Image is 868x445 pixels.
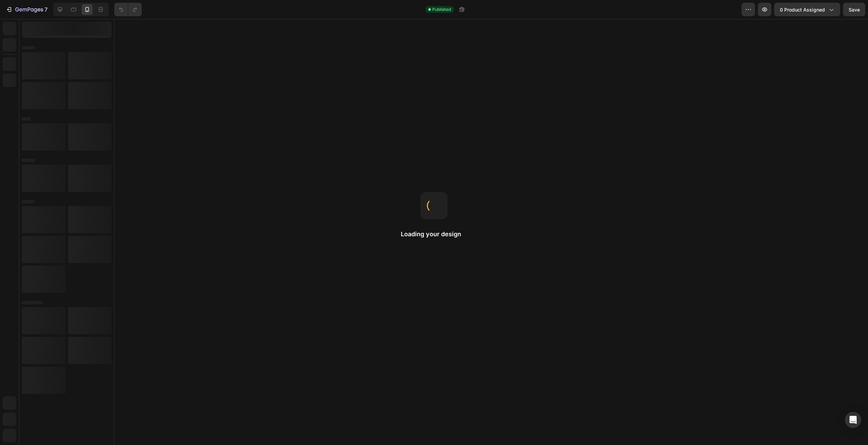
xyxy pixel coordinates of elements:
[44,5,47,14] p: 7
[843,3,865,16] button: Save
[432,6,451,13] span: Published
[401,230,467,238] h2: Loading your design
[845,412,861,428] div: Open Intercom Messenger
[849,7,860,13] span: Save
[780,6,825,13] span: 0 product assigned
[774,3,840,16] button: 0 product assigned
[3,3,51,16] button: 7
[114,3,142,16] div: Undo/Redo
